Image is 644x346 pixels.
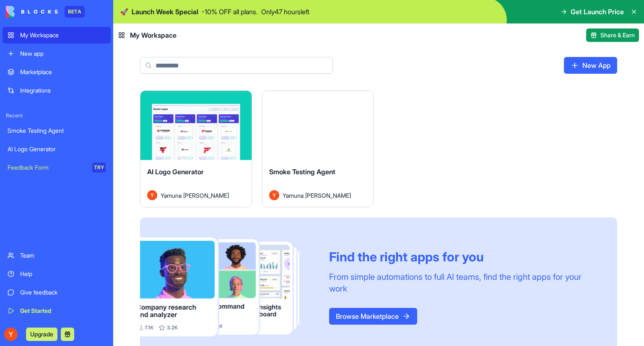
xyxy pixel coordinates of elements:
span: Smoke Testing Agent [269,168,335,176]
a: Marketplace [3,64,111,80]
a: AI Logo Generator [3,141,111,158]
a: My Workspace [3,27,111,44]
a: Integrations [3,82,111,99]
span: AI Logo Generator [147,168,204,176]
img: Avatar [269,190,279,200]
div: TRY [92,163,106,173]
span: Launch Week Special [132,7,198,17]
div: AI Logo Generator [8,145,106,153]
a: Smoke Testing AgentAvatarYamuna [PERSON_NAME] [262,90,374,207]
span: Yamuna [PERSON_NAME] [161,191,229,200]
span: 🚀 [120,7,128,17]
p: Only 47 hours left [261,7,309,17]
a: Feedback FormTRY [3,159,111,176]
img: logo [6,6,58,18]
a: Get Started [3,302,111,319]
a: Upgrade [26,330,57,338]
div: Give feedback [20,288,106,297]
a: Team [3,247,111,264]
div: Integrations [20,86,106,95]
p: - 10 % OFF all plans. [202,7,258,17]
button: Upgrade [26,328,57,341]
div: Find the right apps for you [329,249,597,264]
a: New app [3,45,111,62]
a: BETA [6,6,85,18]
a: Smoke Testing Agent [3,122,111,139]
img: Avatar [147,190,157,200]
div: New app [20,49,106,58]
a: New App [564,57,617,74]
img: Frame_181_egmpey.png [140,238,316,336]
a: Give feedback [3,284,111,301]
a: Browse Marketplace [329,308,417,325]
span: Recent [3,112,111,119]
div: From simple automations to full AI teams, find the right apps for your work [329,271,597,294]
span: My Workspace [130,30,177,40]
div: Marketplace [20,68,106,76]
div: My Workspace [20,31,106,39]
span: Get Launch Price [571,7,624,17]
a: AI Logo GeneratorAvatarYamuna [PERSON_NAME] [140,90,252,207]
div: BETA [65,6,85,18]
div: Help [20,270,106,278]
div: Feedback Form [8,163,86,172]
div: Get Started [20,307,106,315]
div: Team [20,251,106,260]
img: ACg8ocLzj-2zUtziLgLz1h2mDXoKTdlvXK9arvZ0mmWQN2OeVGXX9Q=s96-c [4,328,18,341]
button: Share & Earn [586,28,639,42]
span: Yamuna [PERSON_NAME] [283,191,351,200]
div: Smoke Testing Agent [8,127,106,135]
span: Share & Earn [600,31,635,39]
a: Help [3,266,111,282]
